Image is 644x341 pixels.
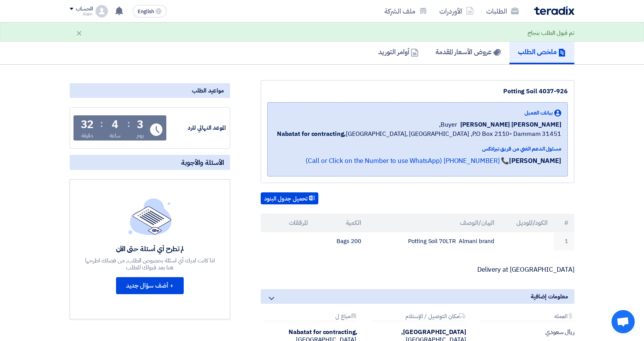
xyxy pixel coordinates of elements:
th: البيان/الوصف [367,214,501,232]
div: الحساب [76,6,92,12]
span: [PERSON_NAME] [PERSON_NAME] [460,120,561,129]
div: الموعد النهائي للرد [168,123,226,132]
td: Potting Soil 70LTR Almani brand [367,232,501,250]
div: 3 [137,119,143,130]
strong: [PERSON_NAME] [509,156,561,166]
td: 1 [554,232,574,250]
div: يوم [137,132,144,140]
b: [GEOGRAPHIC_DATA], [401,327,466,337]
p: Delivery at [GEOGRAPHIC_DATA] [261,266,574,274]
span: Buyer, [439,120,457,129]
th: الكود/الموديل [501,214,554,232]
button: English [133,5,167,17]
h5: ملخص الطلب [518,47,566,56]
span: [GEOGRAPHIC_DATA], [GEOGRAPHIC_DATA] ,P.O Box 2110- Dammam 31451 [277,129,561,139]
div: لم تطرح أي أسئلة حتى الآن [84,244,216,253]
div: تم قبول الطلب بنجاح [528,29,574,38]
div: : [100,117,103,131]
div: Alam [70,12,92,16]
div: دقيقة [81,132,93,140]
span: بيانات العميل [524,109,553,117]
div: Potting Soil 4037-926 [267,87,568,96]
a: الطلبات [480,2,525,20]
a: ملف الشركة [378,2,433,20]
span: معلومات إضافية [531,292,568,301]
div: مواعيد الطلب [70,83,230,98]
h5: عروض الأسعار المقدمة [436,47,501,56]
button: تحميل جدول البنود [261,192,318,205]
div: 32 [81,119,94,130]
a: Open chat [612,310,635,333]
div: : [127,117,130,131]
div: مسئول الدعم الفني من فريق تيرادكس [277,145,561,153]
b: Nabatat for contracting, [277,129,346,139]
span: English [138,9,154,14]
th: الكمية [314,214,367,232]
div: العمله [481,313,574,321]
div: اذا كانت لديك أي اسئلة بخصوص الطلب, من فضلك اطرحها هنا بعد قبولك للطلب [84,257,216,271]
td: 200 Bags [314,232,367,250]
th: المرفقات [261,214,314,232]
img: empty_state_list.svg [128,198,172,235]
button: + أضف سؤال جديد [116,277,184,294]
div: ريال سعودي [478,328,574,336]
h5: أوامر التوريد [378,47,419,56]
div: مكان التوصيل / الإستلام [372,313,466,321]
th: # [554,214,574,232]
div: × [76,28,82,38]
a: ملخص الطلب [509,39,574,64]
div: ساعة [109,132,121,140]
span: الأسئلة والأجوبة [181,158,224,167]
a: أوامر التوريد [370,39,427,64]
a: الأوردرات [433,2,480,20]
div: مباع ل [264,313,357,321]
a: 📞 [PHONE_NUMBER] (Call or Click on the Number to use WhatsApp) [306,156,509,166]
a: عروض الأسعار المقدمة [427,39,509,64]
div: 4 [112,119,118,130]
img: profile_test.png [96,5,108,17]
b: Nabatat for contracting, [289,327,358,337]
img: Teradix logo [534,6,574,15]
